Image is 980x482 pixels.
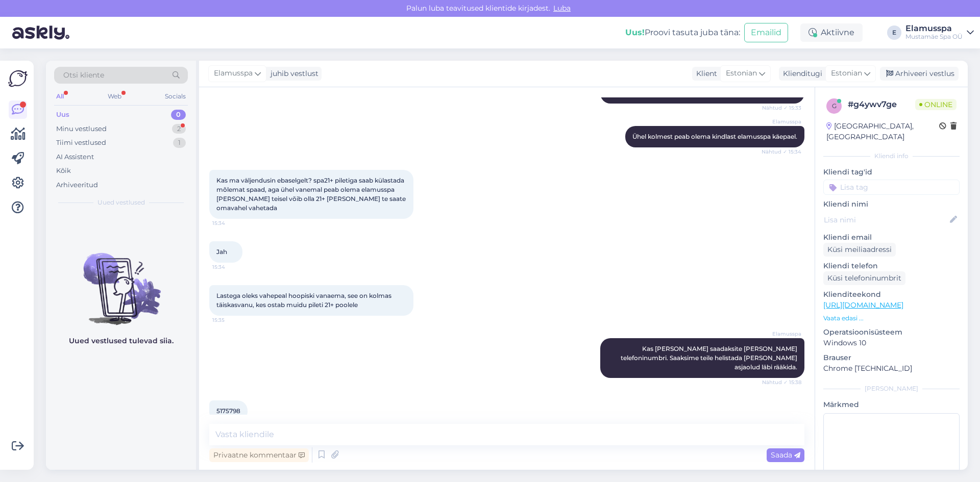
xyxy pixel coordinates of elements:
img: Askly Logo [8,69,28,88]
div: Tiimi vestlused [56,138,106,148]
div: [PERSON_NAME] [823,384,960,393]
span: Jah [216,248,227,256]
img: No chats [46,235,196,326]
button: Emailid [744,23,788,42]
p: Brauser [823,352,960,363]
p: Klienditeekond [823,289,960,300]
div: 0 [171,110,186,120]
span: Ühel kolmest peab olema kindlast elamusspa käepael. [632,133,797,140]
div: Minu vestlused [56,124,107,134]
span: Uued vestlused [97,198,145,207]
span: Elamusspa [763,330,801,338]
span: g [832,102,837,110]
span: 15:34 [212,219,251,227]
div: # g4ywv7ge [848,98,915,111]
div: All [54,90,66,103]
span: Otsi kliente [63,70,104,81]
span: Estonian [726,68,757,79]
span: 15:34 [212,263,251,271]
span: Luba [550,4,574,13]
p: Operatsioonisüsteem [823,327,960,338]
p: Windows 10 [823,338,960,348]
div: Uus [56,110,69,120]
p: Chrome [TECHNICAL_ID] [823,363,960,374]
span: Kas ma väljendusin ebaselgelt? spa21+ piletiga saab külastada mõlemat spaad, aga ühel vanemal pea... [216,176,407,212]
div: Kliendi info [823,151,960,161]
div: [GEOGRAPHIC_DATA], [GEOGRAPHIC_DATA] [826,121,939,142]
span: Elamusspa [763,118,801,125]
span: Online [915,99,957,110]
span: Kas [PERSON_NAME] saadaksite [PERSON_NAME] telefoninumbri. Saaksime teile helistada [PERSON_NAME]... [621,345,799,371]
span: Lastega oleks vahepeal hoopiski vanaema, see on kolmas täiskasvanu, kes ostab muidu pileti 21+ po... [216,292,393,309]
span: Elamusspa [214,68,253,79]
div: Elamusspa [905,24,963,33]
span: Saada [771,450,800,460]
p: Märkmed [823,399,960,410]
div: Arhiveeri vestlus [880,67,959,81]
div: Aktiivne [800,23,863,42]
div: Web [106,90,124,103]
div: 2 [172,124,186,134]
p: Uued vestlused tulevad siia. [69,336,174,346]
div: E [887,26,901,40]
p: Kliendi nimi [823,199,960,210]
p: Vaata edasi ... [823,314,960,323]
div: 1 [173,138,186,148]
div: Küsi meiliaadressi [823,243,896,257]
p: Kliendi tag'id [823,167,960,177]
span: 15:35 [212,316,251,324]
input: Lisa tag [823,180,960,195]
div: juhib vestlust [266,68,318,79]
div: Socials [163,90,188,103]
div: Privaatne kommentaar [209,448,309,462]
span: Nähtud ✓ 15:34 [762,148,801,156]
span: Nähtud ✓ 15:38 [762,378,801,386]
div: Arhiveeritud [56,180,98,190]
span: Estonian [831,68,862,79]
b: Uus! [625,28,645,37]
span: 5175798 [216,407,240,415]
div: Kõik [56,166,71,176]
div: Klienditugi [779,68,822,79]
div: Klient [692,68,717,79]
div: Proovi tasuta juba täna: [625,27,740,39]
a: [URL][DOMAIN_NAME] [823,300,903,310]
p: Kliendi telefon [823,261,960,271]
div: AI Assistent [56,152,94,162]
div: Mustamäe Spa OÜ [905,33,963,41]
div: Küsi telefoninumbrit [823,271,905,285]
span: Nähtud ✓ 15:33 [762,104,801,112]
input: Lisa nimi [824,214,948,225]
a: ElamusspaMustamäe Spa OÜ [905,24,974,41]
p: Kliendi email [823,232,960,243]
